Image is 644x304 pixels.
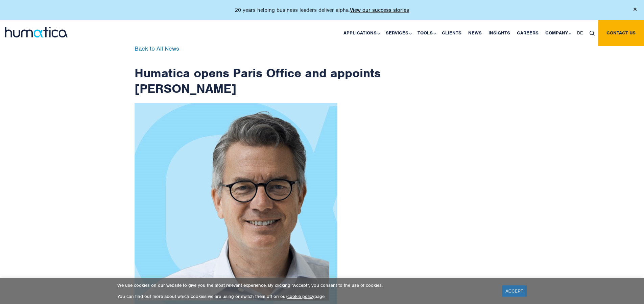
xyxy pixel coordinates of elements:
a: Tools [414,20,438,46]
p: You can find out more about which cookies we are using or switch them off on our page. [117,294,494,299]
p: 20 years helping business leaders deliver alpha. [235,7,409,13]
a: Services [382,20,414,46]
p: We use cookies on our website to give you the most relevant experience. By clicking “Accept”, you... [117,282,494,288]
a: Careers [514,20,542,46]
a: Applications [340,20,382,46]
a: Contact us [598,20,644,46]
img: search_icon [590,31,595,36]
a: Clients [438,20,465,46]
a: Company [542,20,574,46]
a: ACCEPT [502,285,527,297]
h1: Humatica opens Paris Office and appoints [PERSON_NAME] [135,46,381,96]
a: Insights [485,20,514,46]
span: DE [577,30,583,36]
a: Back to All News [135,45,179,52]
a: cookie policy [287,294,314,299]
a: View our success stories [350,7,409,13]
a: DE [574,20,586,46]
a: News [465,20,485,46]
img: logo [5,27,68,37]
